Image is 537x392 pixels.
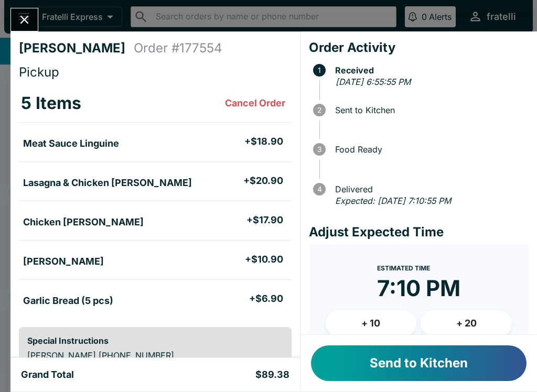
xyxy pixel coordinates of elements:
[21,368,74,381] h5: Grand Total
[255,368,289,381] h5: $89.38
[330,145,529,154] span: Food Ready
[317,106,321,114] text: 2
[246,214,283,226] h5: + $17.90
[330,105,529,115] span: Sent to Kitchen
[377,275,460,302] time: 7:10 PM
[23,295,113,307] h5: Garlic Bread (5 pcs)
[336,77,411,87] em: [DATE] 6:55:55 PM
[326,310,417,336] button: + 10
[23,255,104,268] h5: [PERSON_NAME]
[330,184,529,194] span: Delivered
[19,84,292,319] table: orders table
[19,40,134,56] h4: [PERSON_NAME]
[27,335,283,346] h6: Special Instructions
[377,264,430,272] span: Estimated Time
[23,216,144,228] h5: Chicken [PERSON_NAME]
[23,137,119,150] h5: Meat Sauce Linguine
[421,310,512,336] button: + 20
[11,8,38,31] button: Close
[311,345,527,381] button: Send to Kitchen
[243,175,283,187] h5: + $20.90
[134,40,222,56] h4: Order # 177554
[335,195,451,206] em: Expected: [DATE] 7:10:55 PM
[309,224,529,240] h4: Adjust Expected Time
[330,66,529,75] span: Received
[23,177,192,189] h5: Lasagna & Chicken [PERSON_NAME]
[221,93,289,114] button: Cancel Order
[317,185,321,193] text: 4
[245,253,283,266] h5: + $10.90
[19,64,59,80] span: Pickup
[21,93,81,114] h3: 5 Items
[309,40,529,56] h4: Order Activity
[317,145,321,154] text: 3
[27,350,283,361] p: [PERSON_NAME] [PHONE_NUMBER]
[249,292,283,305] h5: + $6.90
[318,66,321,74] text: 1
[244,135,283,148] h5: + $18.90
